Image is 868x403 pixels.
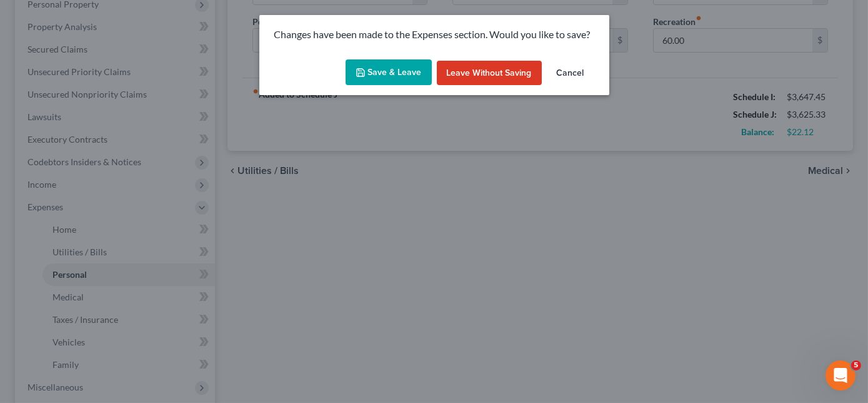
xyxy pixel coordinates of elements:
[851,360,861,370] span: 5
[547,61,594,86] button: Cancel
[274,28,594,42] p: Changes have been made to the Expenses section. Would you like to save?
[826,360,856,390] iframe: Intercom live chat
[437,61,542,86] button: Leave without Saving
[346,59,432,86] button: Save & Leave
